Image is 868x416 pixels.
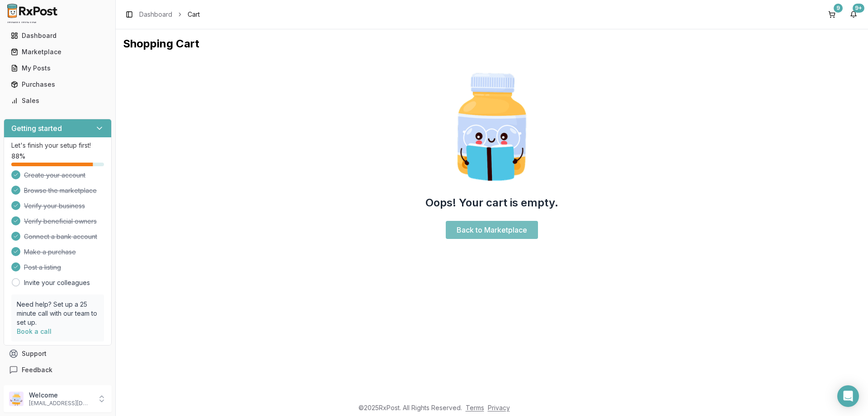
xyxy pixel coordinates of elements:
button: Dashboard [4,28,112,43]
a: Dashboard [139,10,172,19]
img: RxPost Logo [4,4,61,18]
div: Sales [11,96,104,105]
button: 9 [825,7,839,22]
h1: Shopping Cart [123,37,861,51]
a: Privacy [488,404,510,411]
a: My Posts [7,60,108,76]
a: Sales [7,93,108,109]
nav: breadcrumb [139,10,200,19]
button: Purchases [4,77,112,92]
span: Connect a bank account [24,232,97,241]
a: Terms [466,404,484,411]
a: Invite your colleagues [24,278,90,287]
button: Feedback [4,362,112,378]
span: Create your account [24,171,85,180]
a: Marketplace [7,44,108,60]
span: Browse the marketplace [24,186,97,195]
span: Verify beneficial owners [24,217,97,226]
span: Make a purchase [24,248,76,257]
img: Smart Pill Bottle [434,69,550,185]
img: User avatar [9,392,24,406]
button: My Posts [4,61,112,75]
h3: Getting started [11,123,62,134]
a: Dashboard [7,28,108,44]
button: Marketplace [4,45,112,59]
div: Marketplace [11,47,104,56]
button: Support [4,346,112,362]
a: Book a call [17,327,52,335]
p: [EMAIL_ADDRESS][DOMAIN_NAME] [29,400,92,407]
div: My Posts [11,64,104,73]
p: Need help? Set up a 25 minute call with our team to set up. [17,300,99,327]
h2: Oops! Your cart is empty. [425,196,558,210]
div: 9 [834,4,843,13]
div: 9+ [853,4,864,13]
span: Verify your business [24,201,85,210]
a: Purchases [7,76,108,93]
p: Let's finish your setup first! [11,141,104,150]
div: Purchases [11,80,104,89]
div: Open Intercom Messenger [837,385,859,407]
a: Back to Marketplace [446,221,538,239]
span: Feedback [22,365,52,374]
button: 9+ [846,7,861,22]
span: Post a listing [24,263,61,272]
p: Welcome [29,391,92,400]
button: Sales [4,93,112,108]
div: Dashboard [11,31,104,40]
span: Cart [188,10,200,19]
span: 88 % [11,152,25,161]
